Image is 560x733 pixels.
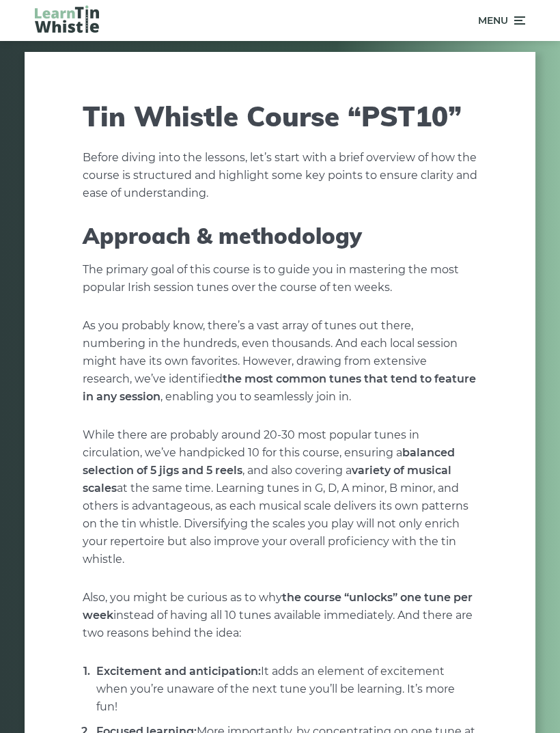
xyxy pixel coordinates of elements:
p: Before diving into the lessons, let’s start with a brief overview of how the course is structured... [83,149,477,202]
li: It adds an element of excitement when you’re unaware of the next tune you’ll be learning. It’s mo... [93,663,477,716]
p: The primary goal of this course is to guide you in mastering the most popular Irish session tunes... [83,261,477,296]
p: While there are probably around 20-30 most popular tunes in circulation, we’ve handpicked 10 for ... [83,426,477,568]
strong: the most common tunes that tend to feature in any session [83,372,476,403]
h1: Tin Whistle Course “PST10” [83,100,477,133]
strong: Excitement and anticipation: [96,665,261,678]
h2: Approach & methodology [83,223,477,249]
p: Also, you might be curious as to why instead of having all 10 tunes available immediately. And th... [83,589,477,642]
img: LearnTinWhistle.com [35,5,99,33]
p: As you probably know, there’s a vast array of tunes out there, numbering in the hundreds, even th... [83,317,477,406]
span: Menu [478,3,508,38]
